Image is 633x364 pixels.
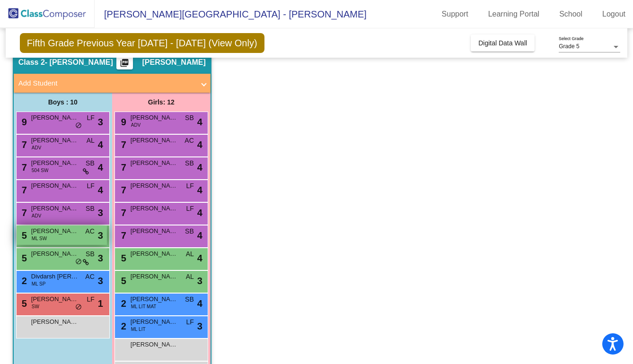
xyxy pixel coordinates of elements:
[434,7,476,22] a: Support
[131,136,178,145] span: [PERSON_NAME]
[478,39,527,47] span: Digital Data Wall
[31,295,79,304] span: [PERSON_NAME]
[95,7,367,22] span: [PERSON_NAME][GEOGRAPHIC_DATA] - [PERSON_NAME]
[119,117,126,127] span: 9
[112,93,211,112] div: Girls: 12
[18,78,194,89] mat-panel-title: Add Student
[131,158,178,168] span: [PERSON_NAME]
[131,272,178,281] span: [PERSON_NAME]
[186,249,194,259] span: AL
[32,280,46,287] span: ML SP
[142,58,206,67] span: [PERSON_NAME]
[18,58,45,67] span: Class 2
[116,55,133,69] button: Print Students Details
[595,7,633,22] a: Logout
[119,208,126,218] span: 7
[19,117,27,127] span: 9
[186,204,193,214] span: LF
[86,204,95,214] span: SB
[98,160,103,174] span: 4
[119,162,126,173] span: 7
[131,226,178,236] span: [PERSON_NAME]
[197,251,202,265] span: 4
[131,295,178,304] span: [PERSON_NAME]
[32,144,42,151] span: ADV
[98,183,103,197] span: 4
[32,167,49,174] span: 504 SW
[131,317,178,327] span: [PERSON_NAME]
[197,228,202,243] span: 4
[87,113,94,123] span: LF
[19,253,27,263] span: 5
[98,115,103,129] span: 3
[119,276,126,286] span: 5
[31,317,79,327] span: [PERSON_NAME]
[98,206,103,220] span: 3
[87,295,94,304] span: LF
[32,303,39,310] span: SW
[19,298,27,309] span: 5
[119,139,126,150] span: 7
[131,340,178,349] span: [PERSON_NAME]
[75,258,82,266] span: do_not_disturb_alt
[197,296,202,311] span: 4
[119,298,126,309] span: 2
[197,206,202,220] span: 4
[98,274,103,288] span: 3
[31,204,79,213] span: [PERSON_NAME]
[185,226,194,236] span: SB
[197,138,202,152] span: 4
[119,253,126,263] span: 5
[85,226,94,236] span: AC
[481,7,547,22] a: Learning Portal
[131,326,146,333] span: ML LIT
[197,115,202,129] span: 4
[131,303,157,310] span: ML LIT MAT
[186,317,193,327] span: LF
[14,93,112,112] div: Boys : 10
[98,228,103,243] span: 3
[32,212,42,219] span: ADV
[98,296,103,311] span: 1
[186,272,194,282] span: AL
[31,226,79,236] span: [PERSON_NAME]
[119,185,126,195] span: 7
[19,185,27,195] span: 7
[87,181,94,191] span: LF
[31,113,79,122] span: [PERSON_NAME]
[86,249,95,259] span: SB
[131,249,178,259] span: [PERSON_NAME]
[119,58,130,71] mat-icon: picture_as_pdf
[185,113,194,123] span: SB
[185,136,193,146] span: AC
[31,136,79,145] span: [PERSON_NAME]
[32,235,47,242] span: ML SW
[45,58,113,67] span: - [PERSON_NAME]
[19,139,27,150] span: 7
[197,160,202,174] span: 4
[552,7,590,22] a: School
[14,74,211,93] mat-expansion-panel-header: Add Student
[131,204,178,213] span: [PERSON_NAME]
[197,183,202,197] span: 4
[86,158,95,168] span: SB
[98,251,103,265] span: 3
[31,181,79,191] span: [PERSON_NAME]
[471,35,535,52] button: Digital Data Wall
[98,138,103,152] span: 4
[85,272,94,282] span: AC
[559,43,579,50] span: Grade 5
[20,33,264,53] span: Fifth Grade Previous Year [DATE] - [DATE] (View Only)
[131,113,178,122] span: [PERSON_NAME]
[31,158,79,168] span: [PERSON_NAME]
[19,208,27,218] span: 7
[197,274,202,288] span: 3
[31,249,79,259] span: [PERSON_NAME]
[19,276,27,286] span: 2
[87,136,95,146] span: AL
[19,162,27,173] span: 7
[185,158,194,168] span: SB
[119,230,126,241] span: 7
[19,230,27,241] span: 5
[131,181,178,191] span: [PERSON_NAME]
